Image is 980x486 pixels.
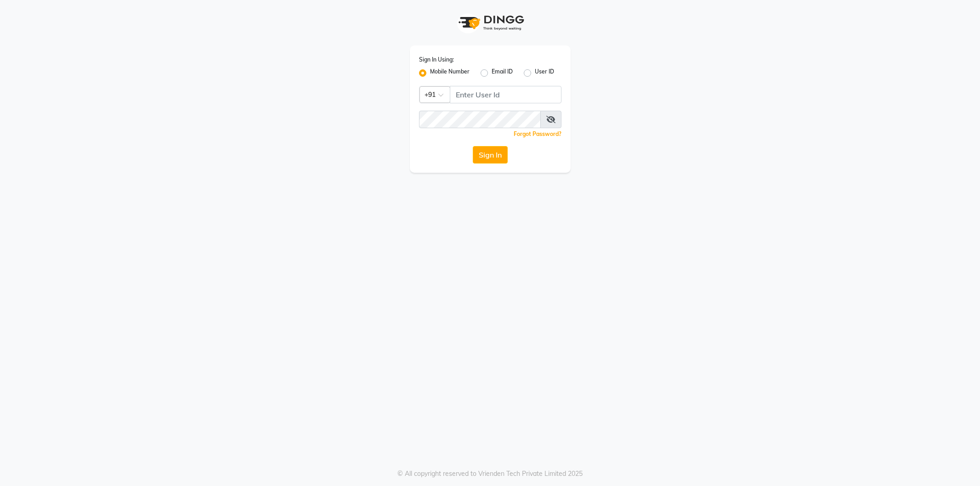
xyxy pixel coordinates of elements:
button: Sign In [473,146,508,164]
label: User ID [535,68,554,79]
a: Forgot Password? [514,130,561,137]
input: Username [450,86,561,103]
label: Email ID [492,68,513,79]
img: logo1.svg [453,9,527,36]
input: Username [419,111,541,128]
label: Mobile Number [430,68,470,79]
label: Sign In Using: [419,56,454,64]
